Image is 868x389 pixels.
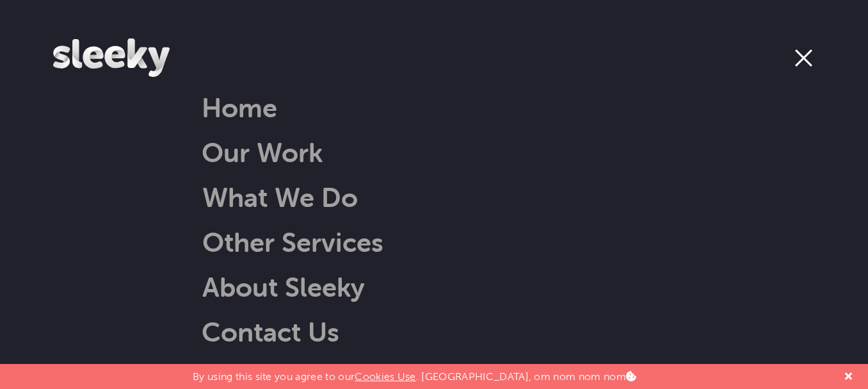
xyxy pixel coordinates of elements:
[202,91,277,124] a: Home
[53,38,170,77] img: Sleeky Web Design Newcastle
[170,181,358,213] a: What We Do
[170,270,365,303] a: About Sleeky
[193,364,636,383] p: By using this site you agree to our . [GEOGRAPHIC_DATA], om nom nom nom
[202,315,339,348] a: Contact Us
[170,226,383,258] a: Other Services
[202,136,323,169] a: Our Work
[355,370,416,383] a: Cookies Use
